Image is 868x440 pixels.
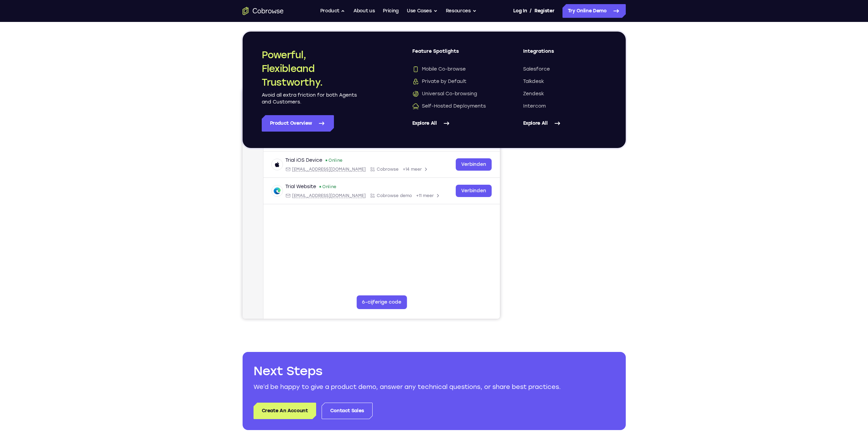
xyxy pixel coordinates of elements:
span: Universal Co-browsing [412,90,477,97]
img: Self-Hosted Deployments [412,103,419,110]
a: Product Overview [262,115,334,132]
span: Private by Default [412,78,466,85]
button: Use Cases [407,4,438,18]
a: Go to the home page [243,7,284,15]
a: Explore All [523,115,607,132]
a: Contact Sales [322,403,373,419]
button: Resources [446,4,477,18]
span: Integrations [523,48,607,60]
a: Self-Hosted DeploymentsSelf-Hosted Deployments [412,103,496,110]
a: About us [353,4,375,18]
span: Self-Hosted Deployments [412,103,486,110]
p: We’d be happy to give a product demo, answer any technical questions, or share best practices. [254,382,615,392]
a: Mobile Co-browseMobile Co-browse [412,66,496,73]
a: Create An Account [254,403,316,419]
span: / [530,7,532,15]
span: Zendesk [523,90,544,97]
h2: Powerful, Flexible and Trustworthy. [262,48,358,89]
span: Talkdesk [523,78,544,85]
img: Universal Co-browsing [412,90,419,97]
a: Talkdesk [523,78,607,85]
a: Private by DefaultPrivate by Default [412,78,496,85]
iframe: Agent [243,89,500,319]
img: Private by Default [412,78,419,85]
a: Register [534,4,554,18]
a: Pricing [383,4,399,18]
span: Feature Spotlights [412,48,496,60]
a: Explore All [412,115,496,132]
a: Log In [513,4,527,18]
p: Avoid all extra friction for both Agents and Customers. [262,92,358,106]
a: Zendesk [523,90,607,97]
button: Product [320,4,346,18]
a: Intercom [523,103,607,110]
span: Mobile Co-browse [412,66,466,73]
img: Mobile Co-browse [412,66,419,73]
a: Salesforce [523,66,607,73]
span: Intercom [523,103,546,110]
span: Salesforce [523,66,550,73]
a: Try Online Demo [562,4,626,18]
a: Universal Co-browsingUniversal Co-browsing [412,90,496,97]
h2: Next Steps [254,363,615,379]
